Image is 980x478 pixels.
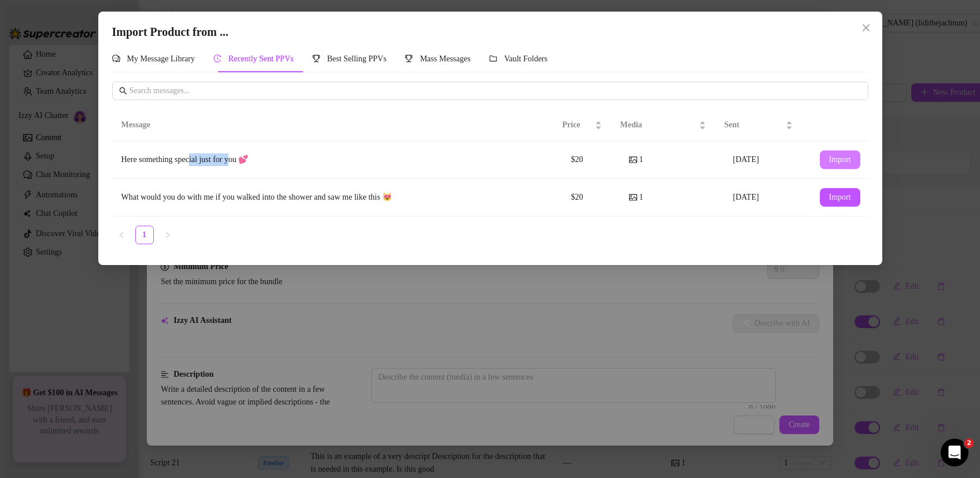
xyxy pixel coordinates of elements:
[715,109,802,141] th: Sent
[820,150,860,169] button: Import
[158,226,177,244] button: right
[562,141,620,179] td: $20
[112,226,131,244] li: Previous Page
[121,153,553,166] div: Here something special just for you 💕
[964,439,974,448] span: 2
[489,54,497,62] span: folder
[112,109,553,141] th: Message
[135,226,154,244] li: 1
[639,153,644,166] span: 1
[620,119,697,131] span: Media
[121,191,553,204] div: What would you do with me if you walked into the shower and saw me like this 😻
[327,54,387,63] span: Best Selling PPVs
[629,156,637,164] span: picture
[611,109,715,141] th: Media
[857,19,875,37] button: Close
[563,119,593,131] span: Price
[130,84,861,97] input: Search messages...
[941,439,968,466] iframe: Intercom live chat
[119,87,127,95] span: search
[405,54,413,62] span: trophy
[829,193,851,202] span: Import
[228,54,294,63] span: Recently Sent PPVs
[724,141,811,179] td: [DATE]
[127,54,195,63] span: My Message Library
[312,54,320,62] span: trophy
[562,179,620,216] td: $20
[724,119,783,131] span: Sent
[857,23,875,32] span: Close
[724,179,811,216] td: [DATE]
[639,191,644,204] span: 1
[420,54,471,63] span: Mass Messages
[861,23,871,32] span: close
[164,231,171,238] span: right
[829,155,851,164] span: Import
[112,226,131,244] button: left
[158,226,177,244] li: Next Page
[504,54,548,63] span: Vault Folders
[136,226,153,244] a: 1
[629,193,637,201] span: picture
[213,54,221,62] span: history
[553,109,611,141] th: Price
[112,25,228,38] span: Import Product from ...
[820,188,860,207] button: Import
[112,54,120,62] span: comment
[118,231,125,238] span: left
